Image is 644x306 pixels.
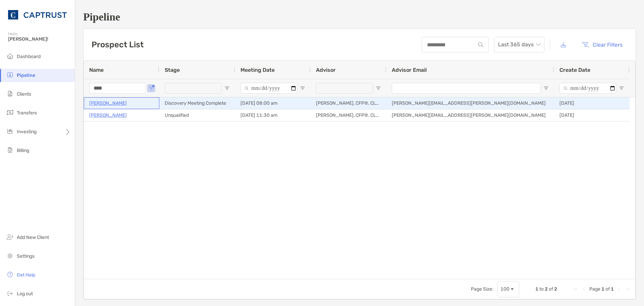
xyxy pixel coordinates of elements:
div: [DATE] 11:30 am [235,109,311,121]
img: CAPTRUST Logo [8,3,67,27]
button: Open Filter Menu [224,86,230,91]
span: Pipeline [17,72,35,78]
div: Previous Page [581,287,587,292]
h3: Prospect List [92,40,144,49]
span: [PERSON_NAME]! [8,36,71,42]
span: Add New Client [17,235,49,240]
span: Investing [17,129,37,135]
img: input icon [478,42,483,47]
button: Open Filter Menu [619,86,624,91]
span: 2 [554,286,557,292]
img: investing icon [6,127,14,135]
span: Stage [165,67,180,73]
a: [PERSON_NAME] [89,111,127,119]
button: Open Filter Menu [300,86,305,91]
img: pipeline icon [6,71,14,79]
img: clients icon [6,90,14,98]
span: Get Help [17,272,35,278]
h1: Pipeline [83,11,636,23]
span: Billing [17,148,29,153]
span: Meeting Date [240,67,275,73]
span: Clients [17,91,31,97]
span: Advisor [316,67,336,73]
span: Last 365 days [498,37,540,52]
span: Page [589,286,600,292]
input: Name Filter Input [89,83,146,94]
div: Page Size [497,281,519,297]
div: [PERSON_NAME], CFP®, CLU® [311,97,386,109]
span: Transfers [17,110,37,116]
div: Discovery Meeting Complete [159,97,235,109]
img: logout icon [6,289,14,297]
a: [PERSON_NAME] [89,99,127,107]
span: 1 [611,286,614,292]
span: Log out [17,291,33,297]
div: [PERSON_NAME], CFP®, CLU® [311,109,386,121]
span: Name [89,67,104,73]
span: of [605,286,610,292]
div: Unqualified [159,109,235,121]
span: Advisor Email [392,67,427,73]
div: [PERSON_NAME][EMAIL_ADDRESS][PERSON_NAME][DOMAIN_NAME] [386,97,554,109]
span: of [549,286,553,292]
button: Open Filter Menu [376,86,381,91]
button: Open Filter Menu [149,86,154,91]
div: [DATE] [554,109,630,121]
div: 100 [500,286,509,292]
input: Create Date Filter Input [559,83,616,94]
img: transfers icon [6,108,14,116]
button: Open Filter Menu [543,86,549,91]
span: 1 [535,286,538,292]
div: [DATE] [554,97,630,109]
div: Last Page [625,287,630,292]
span: 1 [601,286,604,292]
span: 2 [545,286,548,292]
span: to [539,286,544,292]
div: [PERSON_NAME][EMAIL_ADDRESS][PERSON_NAME][DOMAIN_NAME] [386,109,554,121]
span: Settings [17,253,35,259]
span: Dashboard [17,54,41,59]
img: dashboard icon [6,52,14,60]
div: Page Size: [471,286,493,292]
div: First Page [573,287,579,292]
img: settings icon [6,252,14,260]
img: get-help icon [6,270,14,278]
span: Create Date [559,67,590,73]
input: Advisor Email Filter Input [392,83,541,94]
input: Meeting Date Filter Input [240,83,297,94]
img: add_new_client icon [6,233,14,241]
div: Next Page [616,287,622,292]
div: [DATE] 08:00 am [235,97,311,109]
img: billing icon [6,146,14,154]
button: Clear Filters [577,37,628,52]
